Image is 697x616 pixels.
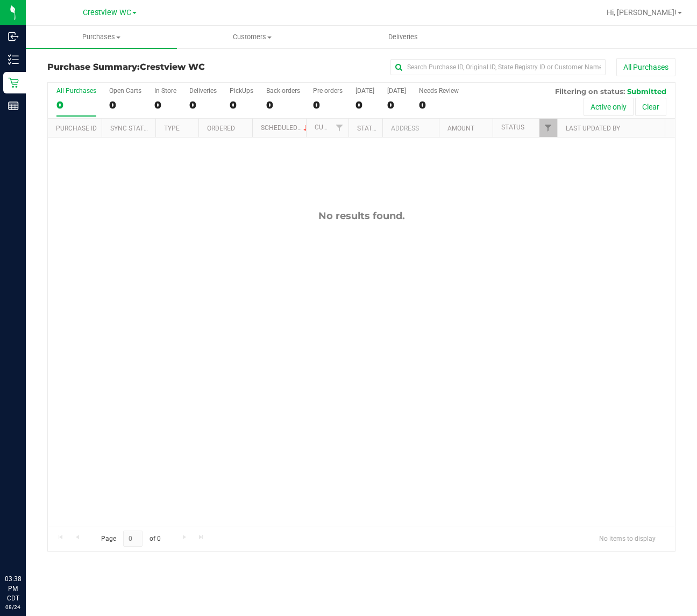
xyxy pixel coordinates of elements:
a: Last Updated By [566,125,620,132]
a: Sync Status [110,125,152,132]
span: Page of 0 [92,531,169,547]
div: 0 [230,99,253,111]
a: Amount [447,125,474,132]
inline-svg: Inventory [8,54,19,65]
span: Customers [177,32,328,42]
p: 08/24 [5,603,21,611]
h3: Purchase Summary: [47,62,257,72]
button: Clear [635,98,666,116]
div: 0 [56,99,96,111]
a: Customer [315,124,348,131]
div: 0 [355,99,374,111]
a: Filter [539,119,557,137]
div: 0 [109,99,141,111]
div: No results found. [48,210,675,222]
div: 0 [387,99,406,111]
div: [DATE] [387,87,406,95]
button: All Purchases [616,58,675,76]
div: PickUps [230,87,253,95]
a: Purchase ID [56,125,97,132]
a: Scheduled [261,124,310,132]
div: 0 [154,99,176,111]
a: Type [164,125,180,132]
span: Crestview WC [140,62,205,72]
span: Submitted [627,87,666,96]
div: All Purchases [56,87,96,95]
div: [DATE] [355,87,374,95]
div: Deliveries [189,87,217,95]
a: State Registry ID [357,125,414,132]
span: Crestview WC [83,8,131,17]
div: Needs Review [419,87,459,95]
span: No items to display [591,531,664,547]
inline-svg: Retail [8,77,19,88]
iframe: Resource center [11,530,43,562]
div: In Store [154,87,176,95]
a: Deliveries [328,26,479,48]
span: Deliveries [374,32,432,42]
inline-svg: Reports [8,100,19,111]
a: Customers [177,26,328,48]
a: Ordered [207,125,235,132]
a: Purchases [26,26,177,48]
p: 03:38 PM CDT [5,574,21,603]
span: Filtering on status: [555,87,625,96]
div: Open Carts [109,87,141,95]
div: Pre-orders [313,87,343,95]
div: 0 [189,99,217,111]
th: Address [382,119,439,137]
div: Back-orders [266,87,300,95]
a: Status [501,124,524,131]
div: 0 [419,99,459,111]
button: Active only [584,98,634,116]
div: 0 [313,99,343,111]
span: Hi, [PERSON_NAME]! [607,8,677,17]
inline-svg: Inbound [8,31,19,42]
a: Filter [331,119,348,137]
div: 0 [266,99,300,111]
span: Purchases [26,32,177,42]
input: Search Purchase ID, Original ID, State Registry ID or Customer Name... [390,59,606,75]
